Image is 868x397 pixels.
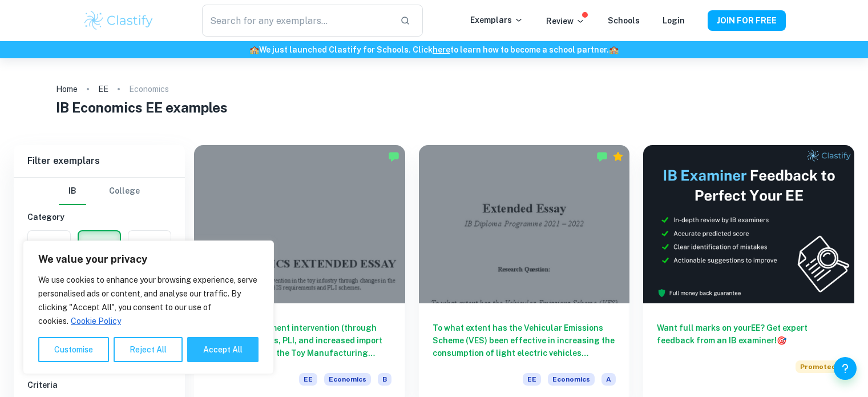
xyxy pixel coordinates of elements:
[470,14,523,26] p: Exemplars
[27,379,171,391] h6: Criteria
[548,373,595,386] span: Economics
[378,373,391,386] span: B
[56,97,813,118] h1: IB Economics EE examples
[56,81,78,97] a: Home
[601,373,616,386] span: A
[433,45,450,54] a: here
[98,81,108,97] a: EE
[433,322,616,359] h6: To what extent has the Vehicular Emissions Scheme (VES) been effective in increasing the consumpt...
[79,231,120,259] button: EE
[546,15,585,27] p: Review
[777,336,786,345] span: 🎯
[38,273,259,328] p: We use cookies to enhance your browsing experience, serve personalised ads or content, and analys...
[657,322,841,347] h6: Want full marks on your EE ? Get expert feedback from an IB examiner!
[23,240,274,374] div: We value your privacy
[2,43,866,56] h6: We just launched Clastify for Schools. Click to learn how to become a school partner.
[38,337,109,362] button: Customise
[708,10,786,31] button: JOIN FOR FREE
[608,16,640,25] a: Schools
[643,145,854,303] img: Thumbnail
[834,357,857,380] button: Help and Feedback
[27,211,171,223] h6: Category
[109,178,140,205] button: College
[114,337,183,362] button: Reject All
[83,9,155,32] img: Clastify logo
[523,373,541,386] span: EE
[59,178,140,205] div: Filter type choice
[202,5,390,37] input: Search for any exemplars...
[663,16,685,25] a: Login
[208,322,391,359] h6: How has government intervention (through BIS Requirements, PLI, and increased import duties) impa...
[70,316,122,326] a: Cookie Policy
[324,373,371,386] span: Economics
[129,83,169,95] p: Economics
[14,145,185,177] h6: Filter exemplars
[596,151,608,162] img: Marked
[187,337,259,362] button: Accept All
[28,231,70,258] button: IA
[38,252,259,266] p: We value your privacy
[249,45,259,54] span: 🏫
[796,360,841,373] span: Promoted
[609,45,619,54] span: 🏫
[59,178,86,205] button: IB
[128,231,171,258] button: TOK
[612,151,624,162] div: Premium
[388,151,399,162] img: Marked
[299,373,317,386] span: EE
